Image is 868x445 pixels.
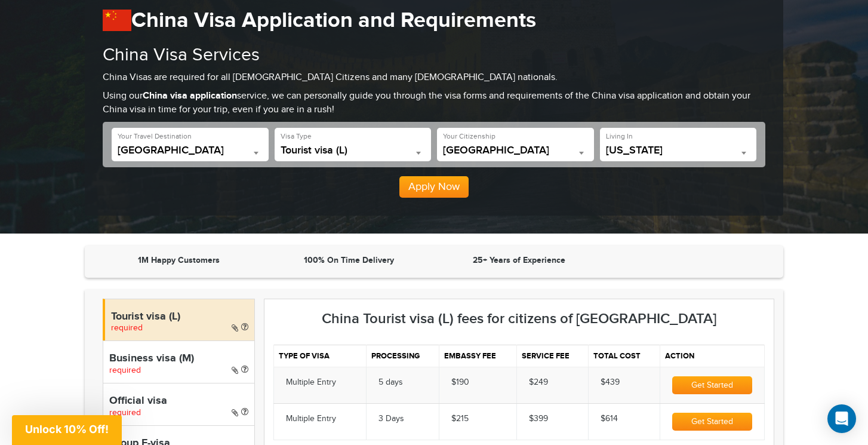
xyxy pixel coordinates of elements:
strong: 100% On Time Delivery [304,255,394,265]
a: Get Started [672,380,752,390]
span: California [606,145,751,161]
span: Tourist visa (L) [281,145,426,161]
strong: 1M Happy Customers [138,255,220,265]
button: Get Started [672,376,752,394]
strong: China visa application [143,90,237,102]
span: $190 [451,378,469,387]
span: 5 days [378,378,403,387]
span: $439 [601,378,620,387]
strong: 25+ Years of Experience [473,255,565,265]
th: Type of visa [274,345,367,367]
span: $614 [601,414,618,423]
label: Your Citizenship [443,131,495,142]
p: Using our service, we can personally guide you through the visa forms and requirements of the Chi... [103,90,765,117]
p: China Visas are required for all [DEMOGRAPHIC_DATA] Citizens and many [DEMOGRAPHIC_DATA] nationals. [103,71,765,85]
span: Tourist visa (L) [281,145,426,156]
h1: China Visa Application and Requirements [103,8,765,33]
button: Get Started [672,413,752,431]
th: Embassy fee [439,345,516,367]
span: Multiple Entry [286,378,336,387]
span: required [109,366,141,375]
span: required [109,408,141,418]
span: United States [443,145,588,161]
span: $399 [529,414,548,423]
span: United States [443,145,588,156]
th: Service fee [516,345,589,367]
span: required [111,323,143,333]
a: Get Started [672,417,752,426]
span: Unlock 10% Off! [25,423,109,435]
span: Multiple Entry [286,414,336,423]
span: $249 [529,378,548,387]
span: 3 Days [378,414,404,423]
h4: Tourist visa (L) [111,311,248,323]
h4: Official visa [109,395,248,407]
div: Open Intercom Messenger [827,404,856,433]
span: China [118,145,263,161]
div: Unlock 10% Off! [12,415,122,445]
th: Processing [367,345,439,367]
label: Visa Type [281,131,312,142]
span: $215 [451,414,469,423]
th: Total cost [589,345,660,367]
span: California [606,145,751,156]
iframe: Customer reviews powered by Trustpilot [607,254,771,269]
label: Your Travel Destination [118,131,192,142]
h4: Business visa (M) [109,353,248,365]
h3: China Tourist visa (L) fees for citizens of [GEOGRAPHIC_DATA] [273,311,765,327]
th: Action [660,345,764,367]
h2: China Visa Services [103,45,765,65]
span: China [118,145,263,156]
label: Living In [606,131,633,142]
button: Apply Now [399,176,469,198]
